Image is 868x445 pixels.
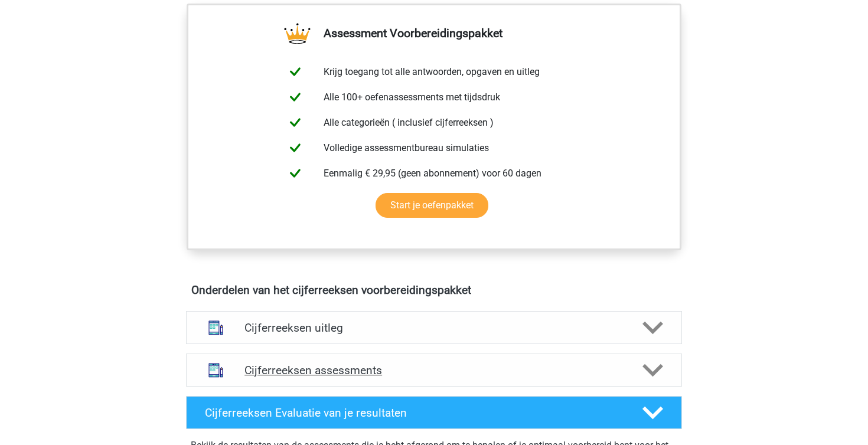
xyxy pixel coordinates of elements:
[244,321,624,335] h4: Cijferreeksen uitleg
[181,354,687,387] a: assessments Cijferreeksen assessments
[181,396,687,429] a: Cijferreeksen Evaluatie van je resultaten
[205,406,624,420] h4: Cijferreeksen Evaluatie van je resultaten
[191,283,677,297] h4: Onderdelen van het cijferreeksen voorbereidingspakket
[201,313,231,343] img: cijferreeksen uitleg
[181,311,687,344] a: uitleg Cijferreeksen uitleg
[376,193,488,218] a: Start je oefenpakket
[201,355,231,385] img: cijferreeksen assessments
[244,364,624,377] h4: Cijferreeksen assessments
